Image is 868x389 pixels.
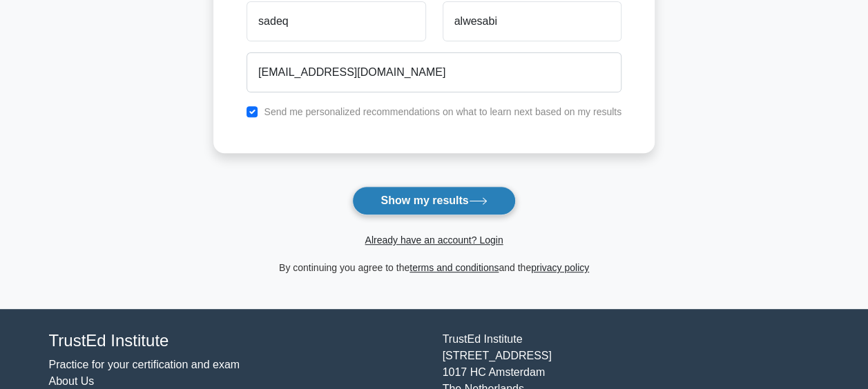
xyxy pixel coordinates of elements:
a: privacy policy [531,262,589,273]
button: Show my results [352,186,515,215]
input: First name [247,1,425,41]
a: About Us [49,375,95,387]
a: Practice for your certification and exam [49,359,240,370]
input: Last name [443,1,621,41]
a: terms and conditions [409,262,499,273]
input: Email [247,52,621,92]
h4: TrustEd Institute [49,331,426,351]
a: Already have an account? Login [365,235,503,246]
div: By continuing you agree to the and the [205,259,663,276]
label: Send me personalized recommendations on what to learn next based on my results [264,106,621,117]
